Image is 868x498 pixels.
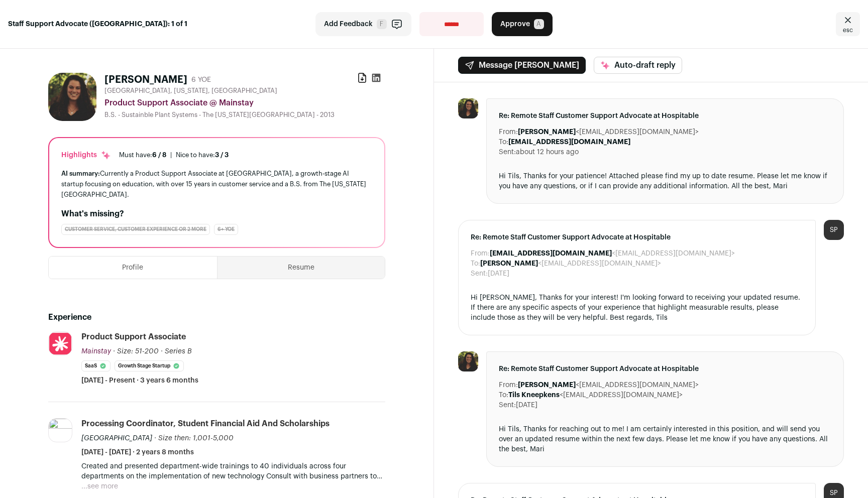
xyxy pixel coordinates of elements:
[518,129,576,136] b: [PERSON_NAME]
[500,19,530,29] span: Approve
[490,250,612,257] b: [EMAIL_ADDRESS][DOMAIN_NAME]
[508,139,630,146] b: [EMAIL_ADDRESS][DOMAIN_NAME]
[48,73,96,121] img: 27d6f875c37ea136653464ae885385cc9df26fe0e736d666bf72366c823e6204
[8,19,187,29] strong: Staff Support Advocate ([GEOGRAPHIC_DATA]): 1 of 1
[81,435,152,442] span: [GEOGRAPHIC_DATA]
[518,127,699,137] dd: <[EMAIL_ADDRESS][DOMAIN_NAME]>
[165,348,192,355] span: Series B
[176,151,229,159] div: Nice to have:
[458,98,478,118] img: 27d6f875c37ea136653464ae885385cc9df26fe0e736d666bf72366c823e6204
[499,127,518,137] dt: From:
[499,147,516,157] dt: Sent:
[119,151,166,159] div: Must have:
[61,150,111,160] div: Highlights
[61,168,372,200] div: Currently a Product Support Associate at [GEOGRAPHIC_DATA], a growth-stage AI startup focusing on...
[824,220,844,240] div: SP
[152,152,166,158] span: 6 / 8
[480,260,538,267] b: [PERSON_NAME]
[534,19,544,29] span: A
[49,257,217,279] button: Profile
[48,311,385,323] h2: Experience
[81,447,194,457] span: [DATE] - [DATE] · 2 years 8 months
[104,73,187,87] h1: [PERSON_NAME]
[61,208,372,220] h2: What's missing?
[191,75,211,85] div: 6 YOE
[499,137,508,147] dt: To:
[214,224,238,235] div: 6+ YOE
[458,351,478,371] img: 27d6f875c37ea136653464ae885385cc9df26fe0e736d666bf72366c823e6204
[61,224,210,235] div: Customer Service, Customer Experience or 2 more
[104,111,385,119] div: B.S. - Sustainble Plant Systems - The [US_STATE][GEOGRAPHIC_DATA] - 2013
[81,481,118,491] button: ...see more
[49,332,72,355] img: b6b334c3f1932cc4abfa66595701503e7babc11c2f5e5a2c36394da511768565.png
[104,87,277,95] span: [GEOGRAPHIC_DATA], [US_STATE], [GEOGRAPHIC_DATA]
[499,400,516,410] dt: Sent:
[471,293,803,323] div: Hi [PERSON_NAME], Thanks for your interest! I'm looking forward to receiving your updated resume....
[488,269,509,279] dd: [DATE]
[324,19,373,29] span: Add Feedback
[508,392,560,399] b: Tils Kneepkens
[499,424,831,454] div: Hi Tils, Thanks for reaching out to me! I am certainly interested in this position, and will send...
[215,152,229,158] span: 3 / 3
[218,257,385,279] button: Resume
[113,348,159,355] span: · Size: 51-200
[492,12,553,36] button: Approve A
[115,360,184,371] li: Growth Stage Startup
[81,331,186,342] div: Product Support Associate
[480,259,661,269] dd: <[EMAIL_ADDRESS][DOMAIN_NAME]>
[471,248,490,259] dt: From:
[499,390,508,400] dt: To:
[377,19,387,29] span: F
[104,97,385,109] div: Product Support Associate @ Mainstay
[471,232,803,242] span: Re: Remote Staff Customer Support Advocate at Hospitable
[119,151,229,159] ul: |
[499,111,831,121] span: Re: Remote Staff Customer Support Advocate at Hospitable
[81,418,330,429] div: Processing Coordinator, Student Financial Aid and Scholarships
[594,57,682,74] button: Auto-draft reply
[471,269,488,279] dt: Sent:
[836,12,860,36] a: Close
[81,348,111,355] span: Mainstay
[499,380,518,390] dt: From:
[499,364,831,374] span: Re: Remote Staff Customer Support Advocate at Hospitable
[490,248,735,259] dd: <[EMAIL_ADDRESS][DOMAIN_NAME]>
[154,435,234,442] span: · Size then: 1,001-5,000
[516,147,579,157] dd: about 12 hours ago
[458,57,586,74] button: Message [PERSON_NAME]
[516,400,537,410] dd: [DATE]
[315,12,411,36] button: Add Feedback F
[518,380,699,390] dd: <[EMAIL_ADDRESS][DOMAIN_NAME]>
[61,170,100,177] span: AI summary:
[843,26,853,34] span: esc
[161,346,163,356] span: ·
[81,360,111,371] li: SaaS
[81,376,198,386] span: [DATE] - Present · 3 years 6 months
[499,171,831,191] div: Hi Tils, Thanks for your patience! Attached please find my up to date resume. Please let me know ...
[518,382,576,389] b: [PERSON_NAME]
[81,461,385,481] p: Created and presented department-wide trainings to 40 individuals across four departments on the ...
[508,390,683,400] dd: <[EMAIL_ADDRESS][DOMAIN_NAME]>
[471,259,480,269] dt: To:
[49,419,72,442] img: Cuyahoga-Community-College-District-38448F76.jpg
